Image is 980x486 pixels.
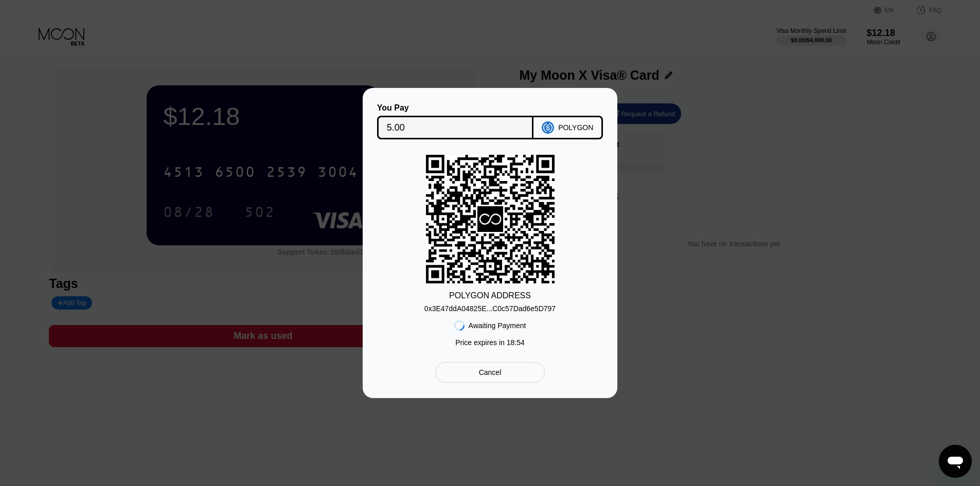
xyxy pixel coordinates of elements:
[424,304,556,313] div: 0x3E47ddA04825E...C0c57Dad6e5D797
[558,123,593,132] div: POLYGON
[507,338,525,347] span: 18 : 54
[479,368,502,377] div: Cancel
[939,445,972,478] iframe: Button to launch messaging window
[449,291,531,300] div: POLYGON ADDRESS
[435,362,545,383] div: Cancel
[377,103,534,113] div: You Pay
[424,300,556,313] div: 0x3E47ddA04825E...C0c57Dad6e5D797
[455,338,525,347] div: Price expires in
[469,321,526,330] div: Awaiting Payment
[378,103,602,139] div: You PayPOLYGON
